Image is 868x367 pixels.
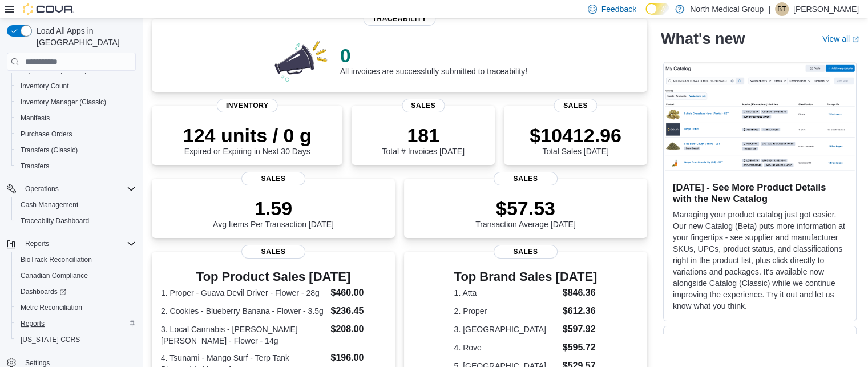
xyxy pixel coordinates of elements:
[382,124,464,156] div: Total # Invoices [DATE]
[563,304,597,318] dd: $612.36
[852,36,859,43] svg: External link
[23,3,74,15] img: Cova
[16,333,136,346] span: Washington CCRS
[21,237,136,251] span: Reports
[32,25,136,48] span: Load All Apps in [GEOGRAPHIC_DATA]
[16,214,136,228] span: Traceabilty Dashboard
[454,342,558,353] dt: 4. Rove
[16,317,49,330] a: Reports
[21,146,78,155] span: Transfers (Classic)
[21,287,66,296] span: Dashboards
[454,305,558,317] dt: 2. Proper
[21,319,45,328] span: Reports
[21,162,49,171] span: Transfers
[16,95,136,109] span: Inventory Manager (Classic)
[11,94,140,110] button: Inventory Manager (Classic)
[161,287,326,299] dt: 1. Proper - Guava Devil Driver - Flower - 28g
[563,322,597,336] dd: $597.92
[241,245,305,259] span: Sales
[11,284,140,300] a: Dashboards
[494,245,558,259] span: Sales
[16,159,136,173] span: Transfers
[777,2,786,16] span: BT
[21,200,78,209] span: Cash Management
[11,332,140,348] button: [US_STATE] CCRS
[563,286,597,300] dd: $846.36
[21,271,88,280] span: Canadian Compliance
[16,301,136,314] span: Metrc Reconciliation
[161,270,386,284] h3: Top Product Sales [DATE]
[330,351,385,365] dd: $196.00
[16,95,111,109] a: Inventory Manager (Classic)
[21,303,82,312] span: Metrc Reconciliation
[11,78,140,94] button: Inventory Count
[21,130,72,139] span: Purchase Orders
[11,142,140,158] button: Transfers (Classic)
[382,124,464,147] p: 181
[16,143,82,157] a: Transfers (Classic)
[21,82,69,91] span: Inventory Count
[16,269,136,283] span: Canadian Compliance
[530,124,621,147] p: $10412.96
[475,197,576,229] div: Transaction Average [DATE]
[768,2,770,16] p: |
[11,213,140,229] button: Traceabilty Dashboard
[16,79,74,93] a: Inventory Count
[16,333,84,346] a: [US_STATE] CCRS
[11,158,140,174] button: Transfers
[16,127,77,141] a: Purchase Orders
[213,197,334,229] div: Avg Items Per Transaction [DATE]
[402,99,445,112] span: Sales
[11,268,140,284] button: Canadian Compliance
[16,285,136,299] span: Dashboards
[11,316,140,332] button: Reports
[161,324,326,346] dt: 3. Local Cannabis - [PERSON_NAME] [PERSON_NAME] - Flower - 14g
[645,15,646,15] span: Dark Mode
[330,286,385,300] dd: $460.00
[16,214,94,228] a: Traceabilty Dashboard
[16,111,136,125] span: Manifests
[183,124,312,147] p: 124 units / 0 g
[213,197,334,220] p: 1.59
[494,172,558,185] span: Sales
[16,301,87,314] a: Metrc Reconciliation
[454,324,558,335] dt: 3. [GEOGRAPHIC_DATA]
[11,126,140,142] button: Purchase Orders
[16,159,54,173] a: Transfers
[21,255,92,264] span: BioTrack Reconciliation
[16,317,136,330] span: Reports
[241,172,305,185] span: Sales
[340,44,527,67] p: 0
[2,236,140,252] button: Reports
[454,287,558,299] dt: 1. Atta
[822,34,859,43] a: View allExternal link
[16,198,136,212] span: Cash Management
[16,143,136,157] span: Transfers (Classic)
[16,253,96,267] a: BioTrack Reconciliation
[2,181,140,197] button: Operations
[16,269,92,283] a: Canadian Compliance
[661,30,745,48] h2: What's new
[16,127,136,141] span: Purchase Orders
[454,270,597,284] h3: Top Brand Sales [DATE]
[563,341,597,354] dd: $595.72
[161,305,326,317] dt: 2. Cookies - Blueberry Banana - Flower - 3.5g
[673,209,847,312] p: Managing your product catalog just got easier. Our new Catalog (Beta) puts more information at yo...
[21,182,136,196] span: Operations
[16,198,83,212] a: Cash Management
[16,285,71,299] a: Dashboards
[21,216,89,225] span: Traceabilty Dashboard
[183,124,312,156] div: Expired or Expiring in Next 30 Days
[16,111,54,125] a: Manifests
[475,197,576,220] p: $57.53
[775,2,789,16] div: Brittani Tebeau
[330,322,385,336] dd: $208.00
[21,335,80,344] span: [US_STATE] CCRS
[272,37,331,83] img: 0
[21,98,106,107] span: Inventory Manager (Classic)
[673,182,847,204] h3: [DATE] - See More Product Details with the New Catalog
[11,252,140,268] button: BioTrack Reconciliation
[11,300,140,316] button: Metrc Reconciliation
[340,44,527,76] div: All invoices are successfully submitted to traceability!
[793,2,859,16] p: [PERSON_NAME]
